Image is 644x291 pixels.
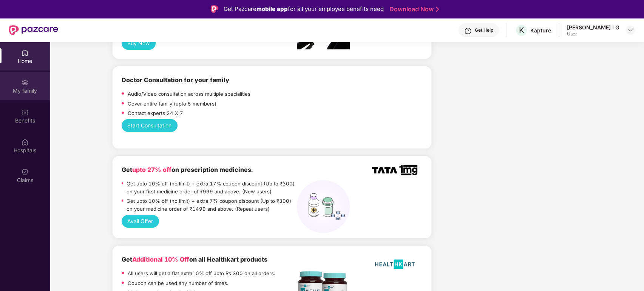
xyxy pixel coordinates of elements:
[530,27,551,34] div: Kapture
[127,180,297,195] p: Get upto 10% off (no limit) + extra 17% coupon discount (Up to ₹300) on your first medicine order...
[122,76,229,84] b: Doctor Consultation for your family
[21,109,29,116] img: svg+xml;base64,PHN2ZyBpZD0iQmVuZWZpdHMiIHhtbG5zPSJodHRwOi8vd3d3LnczLm9yZy8yMDAwL3N2ZyIgd2lkdGg9Ij...
[519,26,524,35] span: K
[256,5,288,12] strong: mobile app
[475,27,493,33] div: Get Help
[464,27,472,35] img: svg+xml;base64,PHN2ZyBpZD0iSGVscC0zMngzMiIgeG1sbnM9Imh0dHA6Ly93d3cudzMub3JnLzIwMDAvc3ZnIiB3aWR0aD...
[297,180,350,233] img: medicines%20(1).png
[21,168,29,176] img: svg+xml;base64,PHN2ZyBpZD0iQ2xhaW0iIHhtbG5zPSJodHRwOi8vd3d3LnczLm9yZy8yMDAwL3N2ZyIgd2lkdGg9IjIwIi...
[122,37,156,50] button: Buy Now
[122,215,159,228] button: Avail Offer
[9,25,58,35] img: New Pazcare Logo
[128,109,183,117] p: Contact experts 24 X 7
[128,90,250,98] p: Audio/Video consultation across multiple specialities
[372,165,417,175] img: TATA_1mg_Logo.png
[21,138,29,146] img: svg+xml;base64,PHN2ZyBpZD0iSG9zcGl0YWxzIiB4bWxucz0iaHR0cDovL3d3dy53My5vcmcvMjAwMC9zdmciIHdpZHRoPS...
[132,166,171,173] span: upto 27% off
[21,79,29,86] img: svg+xml;base64,PHN2ZyB3aWR0aD0iMjAiIGhlaWdodD0iMjAiIHZpZXdCb3g9IjAgMCAyMCAyMCIgZmlsbD0ibm9uZSIgeG...
[132,256,189,263] span: Additional 10% Off
[128,100,216,108] p: Cover entire family (upto 5 members)
[128,279,229,287] p: Coupon can be used any number of times.
[211,5,218,13] img: Logo
[127,197,297,213] p: Get upto 10% off (no limit) + extra 7% coupon discount (Up to ₹300) on your medicine order of ₹14...
[122,256,267,263] b: Get on all Healthkart products
[128,270,275,277] p: All users will get a flat extra10% off upto Rs 300 on all orders.
[224,5,384,14] div: Get Pazcare for all your employee benefits need
[567,31,619,37] div: User
[122,166,253,173] b: Get on prescription medicines.
[567,24,619,31] div: [PERSON_NAME] I G
[21,49,29,57] img: svg+xml;base64,PHN2ZyBpZD0iSG9tZSIgeG1sbnM9Imh0dHA6Ly93d3cudzMub3JnLzIwMDAvc3ZnIiB3aWR0aD0iMjAiIG...
[372,255,417,274] img: HealthKart-Logo-702x526.png
[389,5,437,13] a: Download Now
[627,27,633,33] img: svg+xml;base64,PHN2ZyBpZD0iRHJvcGRvd24tMzJ4MzIiIHhtbG5zPSJodHRwOi8vd3d3LnczLm9yZy8yMDAwL3N2ZyIgd2...
[436,5,439,13] img: Stroke
[122,119,178,132] button: Start Consultation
